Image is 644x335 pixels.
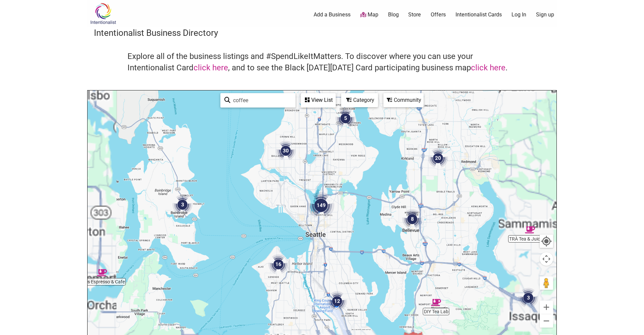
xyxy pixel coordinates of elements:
[540,314,553,328] button: Zoom out
[388,11,399,18] a: Blog
[327,291,347,311] div: 12
[94,27,550,39] h3: Intentionalist Business Directory
[268,254,288,274] div: 16
[471,63,505,72] a: click here
[518,288,538,308] div: 3
[536,11,554,18] a: Sign up
[301,93,336,108] div: See a list of the visible businesses
[431,297,441,308] div: DIY Tea Lab
[455,11,502,18] a: Intentionalist Cards
[220,93,296,108] div: Type to search and filter
[308,192,334,219] div: 149
[402,209,422,229] div: 8
[512,11,526,18] a: Log In
[540,276,553,290] button: Drag Pegman onto the map to open Street View
[302,94,335,107] div: View List
[540,234,553,248] button: Your Location
[384,94,423,107] div: Community
[383,93,424,107] div: Filter by Community
[525,225,535,235] div: TRÀ Tea & Juice Bar
[172,195,193,215] div: 3
[540,300,553,314] button: Zoom in
[335,108,356,128] div: 5
[408,11,421,18] a: Store
[194,63,228,72] a: click here
[431,11,446,18] a: Offers
[342,94,377,107] div: Category
[314,11,351,18] a: Add a Business
[341,93,378,107] div: Filter by category
[540,252,553,266] button: Map camera controls
[230,94,291,107] input: Type to find and filter...
[87,3,119,24] img: Intentionalist
[97,268,107,278] div: Cups Espresso & Cafe
[428,148,448,168] div: 20
[127,51,517,73] h4: Explore all of the business listings and #SpendLikeItMatters. To discover where you can use your ...
[360,11,378,19] a: Map
[276,141,296,161] div: 30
